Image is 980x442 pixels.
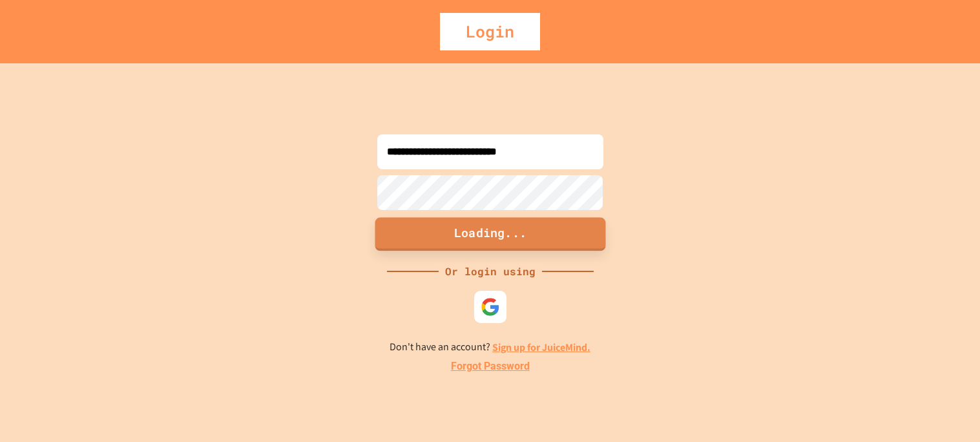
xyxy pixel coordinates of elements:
[440,13,540,50] div: Login
[492,341,590,354] a: Sign up for JuiceMind.
[390,339,590,355] p: Don't have an account?
[439,264,542,279] div: Or login using
[451,359,530,374] a: Forgot Password
[375,217,605,251] button: Loading...
[481,297,500,317] img: google-icon.svg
